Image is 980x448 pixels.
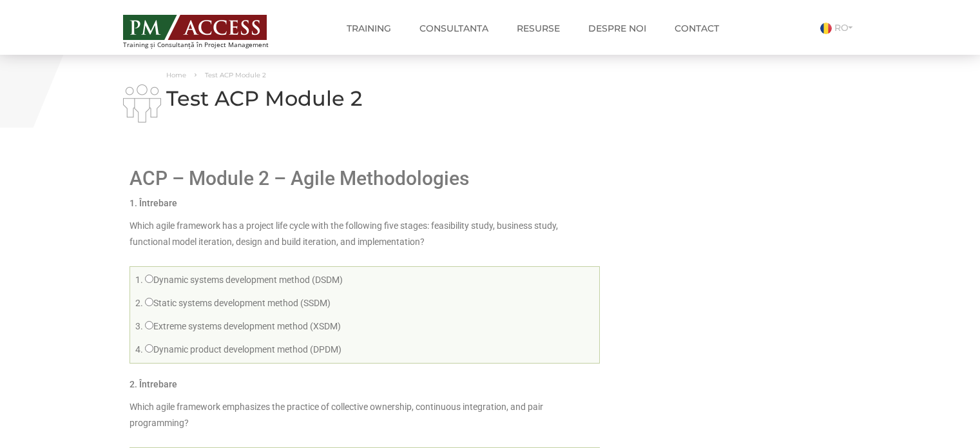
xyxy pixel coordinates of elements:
[820,23,832,34] img: Romana
[123,15,267,40] img: PM ACCESS - Echipa traineri si consultanti certificati PMP: Narciss Popescu, Mihai Olaru, Monica ...
[145,321,153,329] input: Extreme systems development method (XSDM)
[135,344,143,355] span: 4.
[145,344,153,353] input: Dynamic product development method (DPDM)
[410,15,498,41] a: Consultanta
[123,11,293,48] a: Training și Consultanță în Project Management
[145,298,331,308] label: Static systems development method (SSDM)
[130,218,600,250] p: Which agile framework has a project life cycle with the following five stages: feasibility study,...
[130,379,135,389] span: 2
[130,168,600,189] h2: ACP – Module 2 – Agile Methodologies
[145,344,341,355] label: Dynamic product development method (DPDM)
[130,380,177,389] h5: . Întrebare
[665,15,729,41] a: Contact
[145,275,153,283] input: Dynamic systems development method (DSDM)
[145,275,343,285] label: Dynamic systems development method (DSDM)
[135,321,143,331] span: 3.
[579,15,656,41] a: Despre noi
[507,15,570,41] a: Resurse
[820,22,858,34] a: RO
[145,298,153,306] input: Static systems development method (SSDM)
[135,275,143,285] span: 1.
[130,199,177,208] h5: . Întrebare
[130,198,135,208] span: 1
[123,84,161,122] img: i-02.png
[130,399,600,431] p: Which agile framework emphasizes the practice of collective ownership, continuous integration, an...
[145,321,341,331] label: Extreme systems development method (XSDM)
[337,15,401,41] a: Training
[123,87,606,110] h1: Test ACP Module 2
[135,298,143,308] span: 2.
[205,71,266,79] span: Test ACP Module 2
[123,41,293,48] span: Training și Consultanță în Project Management
[166,71,186,79] a: Home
